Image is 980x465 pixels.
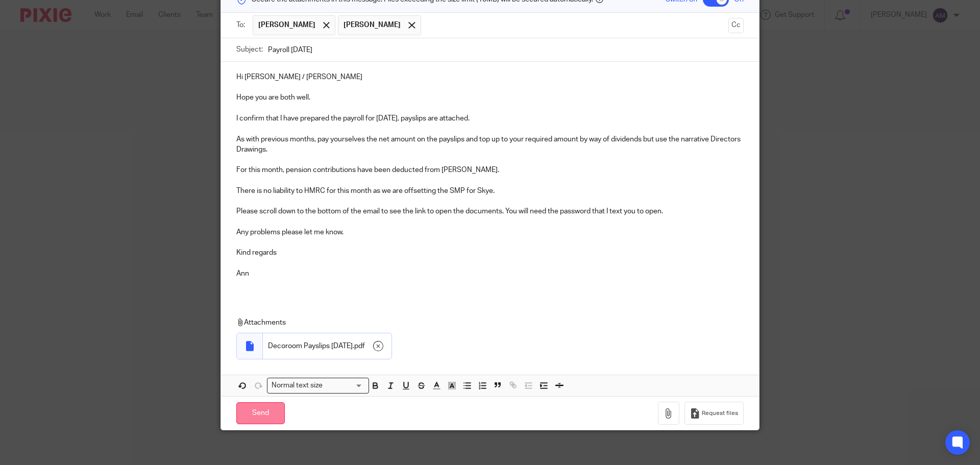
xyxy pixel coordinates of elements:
[236,134,744,155] p: As with previous months, pay yourselves the net amount on the payslips and top up to your require...
[236,113,744,124] p: I confirm that I have prepared the payroll for [DATE], payslips are attached.
[236,20,248,30] label: To:
[354,341,365,351] span: pdf
[236,206,744,216] p: Please scroll down to the bottom of the email to see the link to open the documents. You will nee...
[684,402,744,425] button: Request files
[258,20,315,30] span: [PERSON_NAME]
[236,165,744,175] p: For this month, pension contributions have been deducted from [PERSON_NAME].
[236,92,744,103] p: Hope you are both well.
[236,317,729,328] p: Attachments
[702,409,738,418] span: Request files
[267,378,369,394] div: Search for option
[344,20,401,30] span: [PERSON_NAME]
[236,44,263,55] label: Subject:
[236,186,744,196] p: There is no liability to HMRC for this month as we are offsetting the SMP for Skye.
[236,268,744,279] p: Ann
[269,380,325,391] span: Normal text size
[236,227,744,237] p: Any problems please let me know.
[236,402,285,424] input: Send
[268,341,353,351] span: Decoroom Payslips [DATE]
[326,380,363,391] input: Search for option
[236,248,744,258] p: Kind regards
[236,72,744,82] p: Hi [PERSON_NAME] / [PERSON_NAME]
[728,18,744,33] button: Cc
[263,333,391,359] div: .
